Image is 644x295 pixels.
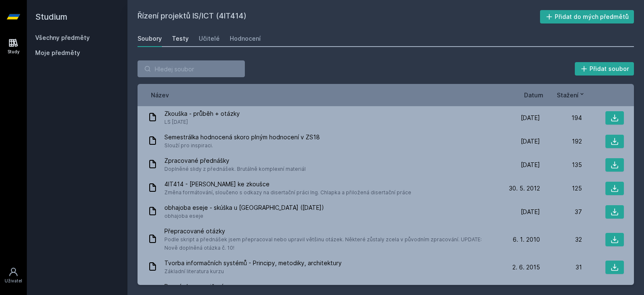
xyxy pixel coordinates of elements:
span: 4IT414 - [PERSON_NAME] ke zkoušce [164,180,411,188]
span: obhajoba eseje - skúška u [GEOGRAPHIC_DATA] ([DATE]) [164,204,324,212]
a: Soubory [138,30,162,47]
button: Stažení [557,91,585,99]
span: [DATE] [521,161,540,169]
span: obhajoba eseje [164,212,324,220]
button: Přidat do mých předmětů [540,10,634,23]
div: 192 [540,137,582,146]
span: Zkouška - průběh + otázky [164,110,240,118]
span: Podle skript a přednášek jsem přepracoval nebo upravil většinu otázek. Některé zůstaly zcela v pů... [164,235,495,252]
span: Semestrálka hodnocená skoro plným hodnocení v ZS18 [164,133,320,141]
span: Moje předměty [35,49,80,57]
span: Změna formátování, sloučeno s odkazy na disertační práci Ing. Chlapka a přiložená disertační práce [164,188,411,197]
div: 31 [540,263,582,272]
button: Název [151,91,169,99]
div: 194 [540,114,582,122]
a: Hodnocení [230,30,261,47]
span: Tvorba informačních systémů - Principy, metodiky, architektury [164,259,342,267]
span: [DATE] [521,114,540,122]
h2: Řízení projektů IS/ICT (4IT414) [138,10,540,23]
div: 135 [540,161,582,169]
span: 30. 5. 2012 [509,184,540,193]
span: 2. 6. 2015 [512,263,540,272]
span: Poznámky ze cvičení [164,282,495,291]
div: Testy [172,34,189,43]
input: Hledej soubor [138,60,245,77]
a: Uživatel [2,263,25,288]
span: Stažení [557,91,579,99]
span: Slouží pro inspiraci. [164,141,320,150]
a: Testy [172,30,189,47]
span: LS [DATE] [164,118,240,126]
button: Přidat soubor [575,62,634,76]
button: Datum [524,91,543,99]
span: Zpracované přednášky [164,157,306,165]
div: Uživatel [5,278,22,284]
a: Učitelé [199,30,220,47]
a: Všechny předměty [35,34,90,41]
span: [DATE] [521,137,540,146]
span: Doplněné slidy z přednášek. Brutálně komplexní materiál [164,165,306,173]
div: 37 [540,208,582,216]
div: 32 [540,235,582,244]
span: [DATE] [521,208,540,216]
span: 6. 1. 2010 [513,235,540,244]
span: Přepracované otázky [164,227,495,235]
div: Study [8,49,20,55]
div: 125 [540,184,582,193]
div: Učitelé [199,34,220,43]
a: Study [2,34,25,59]
span: Základní literatura kurzu [164,267,342,276]
div: Soubory [138,34,162,43]
div: Hodnocení [230,34,261,43]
